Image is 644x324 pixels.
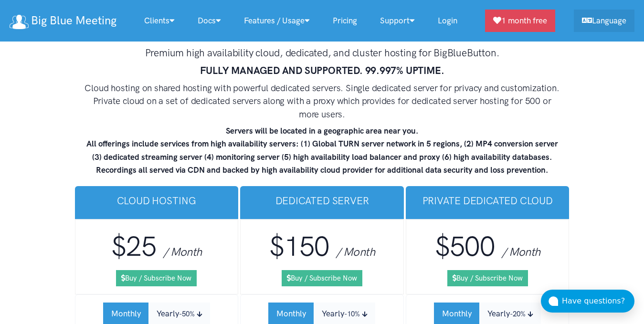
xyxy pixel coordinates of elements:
[447,270,528,286] a: Buy / Subscribe Now
[269,230,329,263] span: $150
[426,10,469,31] a: Login
[111,230,156,263] span: $25
[282,270,362,286] a: Buy / Subscribe Now
[485,10,555,32] a: 1 month free
[84,82,561,121] h4: Cloud hosting on shared hosting with powerful dedicated servers. Single dedicated server for priv...
[163,245,202,259] span: / Month
[321,10,369,31] a: Pricing
[116,270,197,286] a: Buy / Subscribe Now
[336,245,375,259] span: / Month
[10,10,116,31] a: Big Blue Meeting
[344,310,360,318] small: -10%
[369,10,426,31] a: Support
[86,126,558,175] strong: Servers will be located in a geographic area near you. All offerings include services from high a...
[562,295,634,307] div: Have questions?
[179,310,195,318] small: -50%
[574,10,634,32] a: Language
[83,194,231,208] h3: Cloud Hosting
[502,245,540,259] span: / Month
[84,46,561,60] h3: Premium high availability cloud, dedicated, and cluster hosting for BigBlueButton.
[248,194,396,208] h3: Dedicated Server
[186,10,232,31] a: Docs
[10,15,29,29] img: logo
[510,310,526,318] small: -20%
[435,230,495,263] span: $500
[133,10,186,31] a: Clients
[413,194,562,208] h3: Private Dedicated Cloud
[232,10,321,31] a: Features / Usage
[200,64,444,76] strong: FULLY MANAGED AND SUPPORTED. 99.997% UPTIME.
[541,290,634,313] button: Have questions?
